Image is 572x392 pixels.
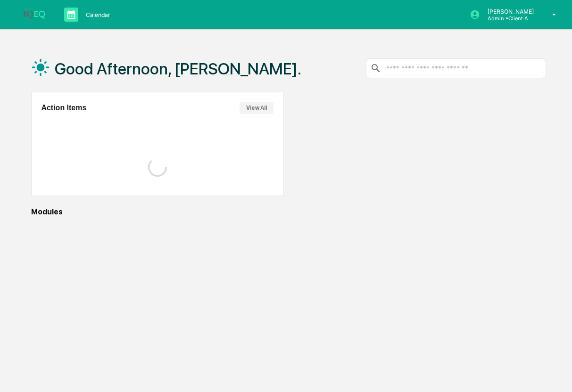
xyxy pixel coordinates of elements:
[55,59,301,78] h1: Good Afternoon, [PERSON_NAME].
[240,102,274,114] button: View All
[41,104,86,112] h2: Action Items
[31,207,546,216] div: Modules
[480,15,539,22] p: Admin • Client A
[480,8,539,15] p: [PERSON_NAME]
[78,11,115,18] p: Calendar
[23,10,45,19] img: logo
